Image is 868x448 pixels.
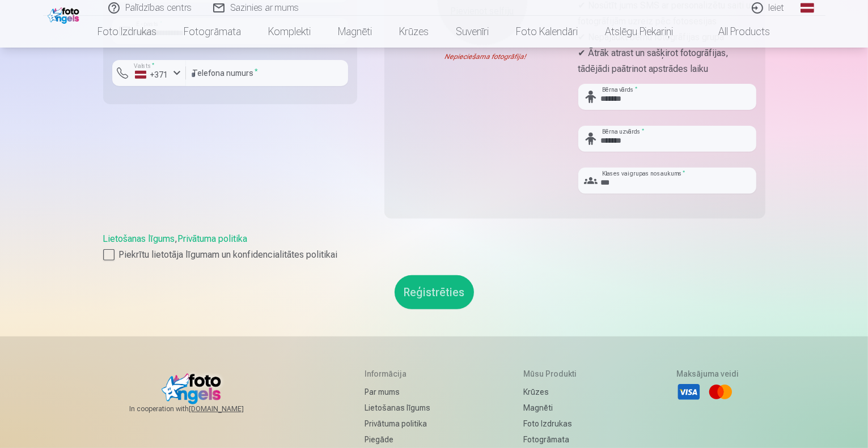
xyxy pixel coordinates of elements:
a: Piegāde [365,432,430,447]
a: Magnēti [325,16,386,48]
button: Reģistrēties [395,275,474,309]
div: +371 [135,69,169,80]
a: [DOMAIN_NAME] [189,404,271,413]
a: Privātuma politika [365,416,430,432]
a: Fotogrāmata [171,16,255,48]
h5: Informācija [365,368,430,379]
span: In cooperation with [129,404,271,413]
a: All products [687,16,784,48]
div: , [103,232,765,262]
li: Visa [676,379,701,404]
p: ✔ Ātrāk atrast un sašķirot fotogrāfijas, tādējādi paātrinot apstrādes laiku [578,45,756,77]
a: Krūzes [523,384,583,400]
a: Atslēgu piekariņi [592,16,687,48]
a: Lietošanas līgums [103,233,175,244]
a: Komplekti [255,16,325,48]
a: Foto izdrukas [523,416,583,432]
a: Suvenīri [443,16,503,48]
div: Nepieciešama fotogrāfija! [393,52,571,61]
a: Lietošanas līgums [365,400,430,416]
a: Privātuma politika [178,233,248,244]
a: Foto izdrukas [84,16,171,48]
a: Fotogrāmata [523,432,583,447]
a: Par mums [365,384,430,400]
button: Valsts*+371 [112,60,186,86]
li: Mastercard [708,379,733,404]
label: Valsts [130,62,158,70]
a: Foto kalendāri [503,16,592,48]
a: Magnēti [523,400,583,416]
h5: Mūsu produkti [523,368,583,379]
label: Piekrītu lietotāja līgumam un konfidencialitātes politikai [103,248,765,262]
h5: Maksājuma veidi [676,368,739,379]
a: Krūzes [386,16,443,48]
img: /fa1 [48,5,82,24]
